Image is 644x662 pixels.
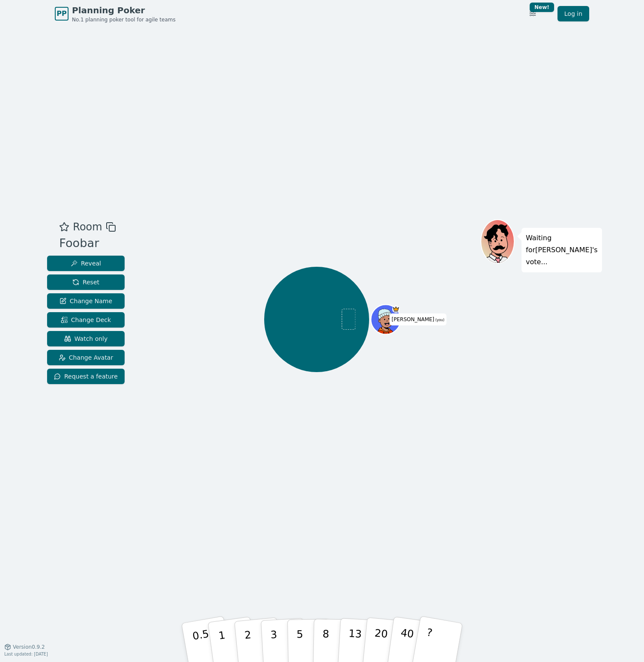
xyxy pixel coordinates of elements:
[64,334,108,343] span: Watch only
[59,353,113,362] span: Change Avatar
[72,4,176,16] span: Planning Poker
[390,313,447,325] span: Click to change your name
[434,318,444,322] span: (you)
[59,219,69,235] button: Add as favourite
[372,305,400,333] button: Click to change your avatar
[60,297,112,305] span: Change Name
[4,652,48,656] span: Last updated: [DATE]
[47,293,125,309] button: Change Name
[4,644,45,650] button: Version0.9.2
[47,256,125,271] button: Reveal
[55,4,176,23] a: PPPlanning PokerNo.1 planning poker tool for agile teams
[47,312,125,328] button: Change Deck
[47,331,125,346] button: Watch only
[530,3,554,12] div: New!
[47,350,125,365] button: Change Avatar
[57,9,66,19] span: PP
[72,16,176,23] span: No.1 planning poker tool for agile teams
[72,278,99,286] span: Reset
[71,259,101,268] span: Reveal
[558,6,589,21] a: Log in
[13,644,45,650] span: Version 0.9.2
[525,6,540,21] button: New!
[54,372,118,381] span: Request a feature
[59,235,116,252] div: Foobar
[61,316,111,324] span: Change Deck
[47,274,125,290] button: Reset
[526,232,598,268] p: Waiting for [PERSON_NAME] 's vote...
[73,219,102,235] span: Room
[47,369,125,384] button: Request a feature
[392,305,400,313] span: bartholomew is the host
